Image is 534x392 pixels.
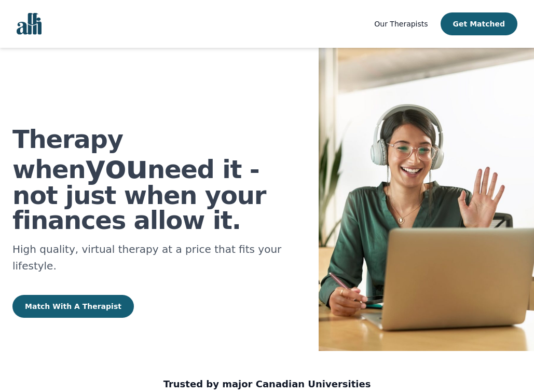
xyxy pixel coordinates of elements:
[12,241,306,274] p: High quality, virtual therapy at a price that fits your lifestyle.
[441,12,517,35] button: Get Matched
[374,20,428,28] span: Our Therapists
[17,13,42,35] img: alli logo
[85,149,147,185] b: you
[12,295,134,318] button: Match With A Therapist
[12,155,266,235] span: need it - not just when your finances allow it.
[12,125,123,184] span: Therapy when
[374,18,428,30] a: Our Therapists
